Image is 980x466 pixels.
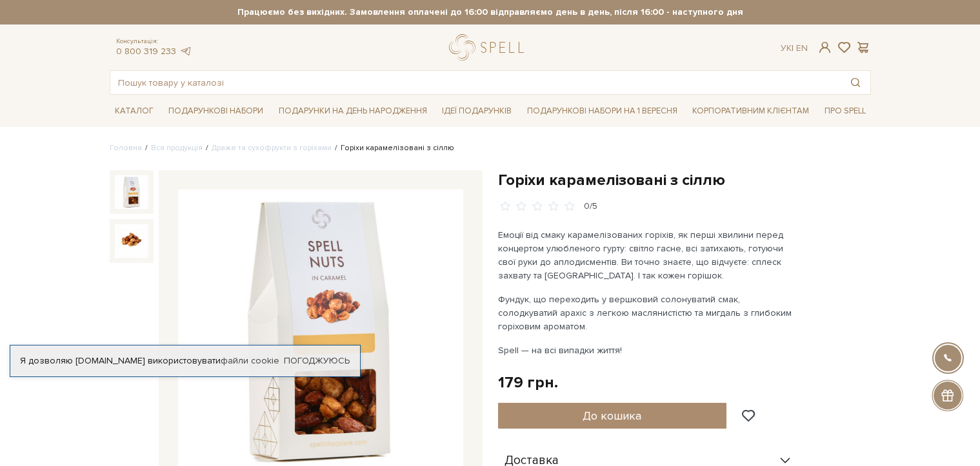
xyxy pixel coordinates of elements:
a: Подарункові набори на 1 Вересня [522,100,683,122]
a: Драже та сухофрукти з горіхами [212,143,332,153]
div: Я дозволяю [DOMAIN_NAME] використовувати [10,355,360,367]
div: 0/5 [584,200,597,213]
a: Вся продукція [151,143,203,153]
p: Емоції від смаку карамелізованих горіхів, як перші хвилини перед концертом улюбленого гурту: світ... [498,228,801,282]
a: En [796,43,808,53]
p: Фундук, що переходить у вершковий солонуватий смак, солодкуватий арахіс з легкою маслянистістю та... [498,293,801,333]
img: Горіхи карамелізовані з сіллю [115,224,148,258]
div: 179 грн. [498,373,558,393]
button: До кошика [498,403,727,429]
a: Погоджуюсь [284,355,350,367]
a: Корпоративним клієнтам [687,100,814,122]
img: Горіхи карамелізовані з сіллю [115,175,148,209]
a: Подарункові набори [163,101,268,121]
span: | [792,43,794,53]
strong: Працюємо без вихідних. Замовлення оплачені до 16:00 відправляємо день в день, після 16:00 - насту... [110,6,871,18]
li: Горіхи карамелізовані з сіллю [332,142,454,154]
a: Головна [110,143,142,153]
a: logo [449,34,530,61]
span: Консультація: [116,37,192,46]
input: Пошук товару у каталозі [110,71,841,94]
a: 0 800 319 233 [116,46,176,57]
h1: Горіхи карамелізовані з сіллю [498,170,871,190]
p: Spell — на всі випадки життя! [498,344,801,357]
span: До кошика [583,409,641,423]
div: Ук [781,43,808,54]
a: telegram [179,46,192,57]
a: Каталог [110,101,159,121]
a: файли cookie [221,355,279,366]
button: Пошук товару у каталозі [841,71,870,94]
a: Ідеї подарунків [437,101,517,121]
a: Подарунки на День народження [274,101,432,121]
a: Про Spell [819,101,871,121]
